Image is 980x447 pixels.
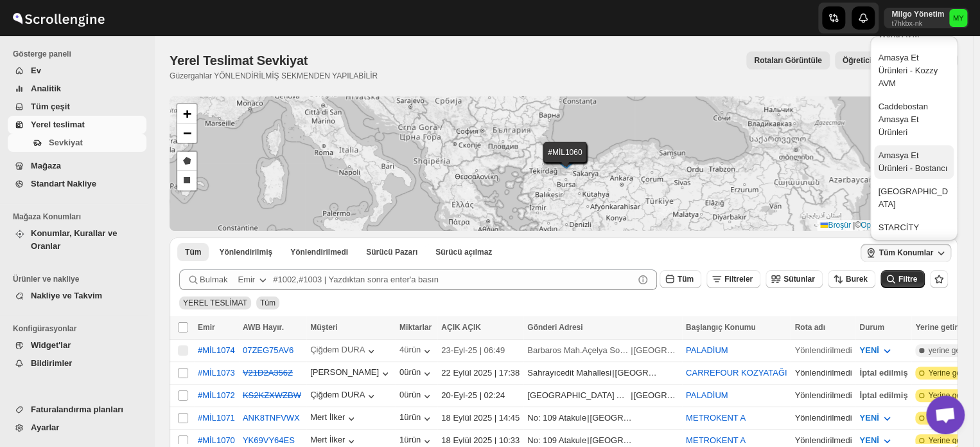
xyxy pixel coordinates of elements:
font: Broşür [828,221,850,230]
font: Mert İlker [310,412,345,422]
font: ürün [404,390,421,399]
a: Bir dikdörtgen çizin [177,171,197,190]
font: t7hkbx-nk [891,19,922,27]
font: 1 [399,435,404,444]
font: | [587,413,589,423]
font: | [631,345,633,355]
button: Filtre [880,270,925,288]
span: Milgo Yönetim [949,9,967,27]
font: | [853,221,855,230]
font: Yönlendirilmedi [794,435,852,445]
font: CARREFOUR KOZYATAĞI [686,368,787,378]
font: AWB Hayır. [243,323,284,332]
font: Ev [31,66,41,75]
font: Amasya Et Ürünleri - Bostancı [878,151,947,173]
font: Öğretici [843,56,871,65]
font: Mert İlker [310,435,345,444]
font: Rota adı [794,323,825,332]
font: Konfigürasyonlar [13,324,76,333]
font: YK69VY64ES [243,435,295,445]
img: İşaretleyici [557,154,576,169]
font: [GEOGRAPHIC_DATA] [590,435,676,445]
button: METROKENT A [686,413,746,423]
button: Kullanıcı menüsü [884,8,968,28]
font: Emir [238,275,255,284]
span: YEREL TESLİMAT [183,298,247,307]
font: Mağaza [31,161,61,170]
font: OpenStreetMap [861,221,915,230]
font: Ayarlar [31,423,59,432]
font: Konumlar, Kurallar ve Oranlar [31,228,117,251]
button: Tüm Konumlar [861,244,951,262]
button: STARCİTY [874,217,953,238]
font: No: 109 Atakule [527,435,586,445]
button: Ev [8,62,146,80]
font: Burek [846,275,868,284]
font: − [183,125,191,141]
font: Barbaros Mah.Açelya Sokağı Ağaoğlu Moontown Sitesi A1-2 Blok D:8 [527,345,785,355]
button: PALADİUM [686,390,728,400]
button: #MİL1070 [198,435,235,445]
font: Tüm [678,275,694,284]
font: Çiğdem DURA [310,345,365,354]
a: Yakınlaştır [177,104,197,123]
font: Gösterge paneli [13,50,71,59]
font: [GEOGRAPHIC_DATA] [615,368,701,378]
font: Gönderi Adresi [527,323,582,332]
font: YENİ [859,413,879,423]
font: Başlangıç ​​Konumu [686,323,756,332]
font: 0 [399,390,404,399]
button: rotayı görüntüle [746,51,829,69]
font: Yerine getirme [915,323,968,332]
font: Analitik [31,84,61,93]
button: ANK8TNFVWX [243,413,300,423]
button: Tüm [660,270,701,288]
font: İptal edilmiş [859,390,907,400]
font: + [183,105,191,122]
font: Nakliye ve Takvim [31,291,102,300]
font: [GEOGRAPHIC_DATA] [878,187,947,209]
div: Açık sohbet [926,396,965,434]
font: KS2KZXWZBW [243,390,301,400]
font: Güzergahlar YÖNLENDİRİLMİŞ SEKMENDEN YAPILABİLİR [170,71,378,80]
button: #MİL1074 [198,345,235,355]
button: Caddebostan Amasya Et Ürünleri [874,96,953,143]
font: Yerel teslimat [31,120,85,129]
font: Miktarlar [399,323,432,332]
font: Bulmak [200,275,227,284]
font: Tüm [185,248,201,257]
font: 22 Eylül 2025 | 17:38 [441,368,520,378]
font: Milgo Yönetim [891,10,944,19]
font: Emir [198,323,215,332]
font: #MİL1073 [198,368,235,378]
font: Ürünler ve nakliye [13,275,79,284]
font: 07ZEG75AV6 [243,345,293,355]
button: Çiğdem DURA [310,390,378,403]
button: Konumlar, Kurallar ve Oranlar [8,224,146,255]
font: 18 Eylül 2025 | 14:45 [441,413,520,423]
button: Yönlendirilmemiş [283,243,356,261]
button: #MİL1072 [198,390,235,400]
font: Yönlendirilmiş [219,248,272,257]
font: 0 [399,367,404,377]
font: Filtreler [724,275,753,284]
button: Tüm [177,243,209,261]
font: Sevkiyat [49,138,83,147]
button: Faturalandırma planları [8,401,146,419]
font: Müşteri [310,323,338,332]
button: PALADİUM [686,345,728,355]
button: Talep edilemez [428,243,500,261]
font: 23-Eyl-25 | 06:49 [441,345,505,355]
font: Filtre [898,275,917,284]
button: 0 ürün [399,390,433,403]
a: Broşür [820,221,850,230]
font: | [612,368,614,378]
font: 20-Eyl-25 | 02:24 [441,390,505,400]
font: No: 109 Atakule [527,413,586,423]
font: Yönlendirilmedi [794,368,852,378]
button: 4 ürün [399,345,433,358]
